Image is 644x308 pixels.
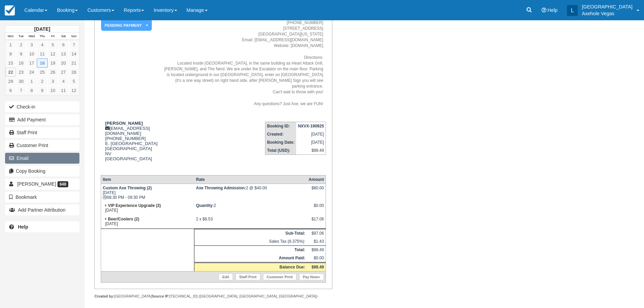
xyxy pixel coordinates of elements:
[69,86,79,95] a: 12
[194,175,307,184] th: Rate
[26,58,37,68] a: 17
[48,68,58,77] a: 26
[265,130,296,138] th: Created:
[5,114,79,125] button: Add Payment
[108,217,139,221] strong: Beer/Coolers (2)
[196,203,214,208] strong: Quantity
[58,86,69,95] a: 11
[26,77,37,86] a: 1
[5,127,79,138] a: Staff Print
[265,138,296,146] th: Booking Date:
[16,40,26,49] a: 2
[37,49,47,58] a: 11
[16,77,26,86] a: 30
[5,77,16,86] a: 29
[309,186,324,196] div: $80.00
[311,265,324,269] strong: $98.49
[34,26,50,32] strong: [DATE]
[58,68,69,77] a: 27
[5,68,16,77] a: 22
[307,246,326,254] td: $98.49
[16,86,26,95] a: 7
[5,179,79,189] a: [PERSON_NAME] 648
[296,138,326,146] td: [DATE]
[5,192,79,203] button: Bookmark
[48,58,58,68] a: 19
[219,274,233,280] a: Edit
[309,203,324,213] div: $0.00
[94,294,332,299] div: [GEOGRAPHIC_DATA] [TECHNICAL_ID] ([GEOGRAPHIC_DATA], [GEOGRAPHIC_DATA], [GEOGRAPHIC_DATA])
[5,33,16,40] th: Mon
[18,224,28,230] b: Help
[26,33,37,40] th: Wed
[307,237,326,246] td: $1.43
[26,49,37,58] a: 10
[26,86,37,95] a: 8
[16,58,26,68] a: 16
[37,40,47,49] a: 4
[263,274,296,280] a: Customer Print
[101,215,194,229] td: [DATE]
[69,68,79,77] a: 28
[48,40,58,49] a: 5
[298,124,324,128] strong: NXVX-190925
[101,19,149,31] a: Pending Payment
[103,186,152,190] strong: Custom Axe Throwing (2)
[307,254,326,263] td: $0.00
[57,181,68,187] span: 648
[16,49,26,58] a: 9
[299,274,324,280] a: Pay Now
[37,68,47,77] a: 25
[307,229,326,238] td: $97.06
[5,58,16,68] a: 15
[5,49,16,58] a: 8
[194,215,307,229] td: 2 x $8.53
[5,101,79,112] button: Check-in
[5,153,79,164] button: Email
[152,294,170,298] strong: Source IP:
[194,263,307,271] th: Balance Due:
[101,184,194,202] td: [DATE] 08:30 PM - 09:30 PM
[26,68,37,77] a: 24
[5,205,79,215] button: Add Partner Attribution
[58,33,69,40] th: Sat
[236,274,260,280] a: Staff Print
[37,77,47,86] a: 2
[194,184,307,202] td: 2 @ $40.00
[26,40,37,49] a: 3
[69,33,79,40] th: Sun
[5,5,15,16] img: checkfront-main-nav-mini-logo.png
[5,86,16,95] a: 6
[296,146,326,155] td: $98.49
[16,33,26,40] th: Tue
[101,202,194,215] td: [DATE]
[48,33,58,40] th: Fri
[108,203,161,208] strong: VIP Experience Upgrade (2)
[48,86,58,95] a: 10
[48,49,58,58] a: 12
[101,121,161,170] div: [EMAIL_ADDRESS][DOMAIN_NAME] [PHONE_NUMBER] E. [GEOGRAPHIC_DATA] [GEOGRAPHIC_DATA] NV [GEOGRAPHIC...
[194,246,307,254] th: Total:
[194,254,307,263] th: Amount Paid:
[69,49,79,58] a: 14
[5,221,79,232] a: Help
[567,5,578,16] div: L
[5,140,79,151] a: Customer Print
[37,58,47,68] a: 18
[542,8,546,13] i: Help
[265,146,296,155] th: Total (USD):
[58,77,69,86] a: 4
[582,10,633,17] p: Axehole Vegas
[69,40,79,49] a: 7
[163,20,324,107] address: [PHONE_NUMBER] [STREET_ADDRESS] [GEOGRAPHIC_DATA][US_STATE] Email: [EMAIL_ADDRESS][DOMAIN_NAME] W...
[194,202,307,215] td: 2
[17,181,56,187] span: [PERSON_NAME]
[194,237,307,246] td: Sales Tax (8.375%):
[5,40,16,49] a: 1
[309,217,324,227] div: $17.06
[548,7,558,13] span: Help
[101,175,194,184] th: Item
[582,3,633,10] p: [GEOGRAPHIC_DATA]
[37,86,47,95] a: 9
[94,294,114,298] strong: Created by:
